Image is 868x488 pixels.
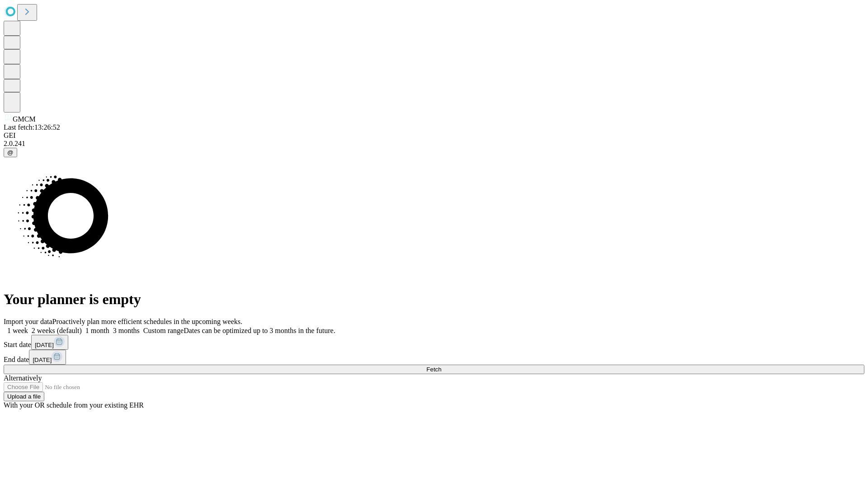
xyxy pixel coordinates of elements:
[4,401,144,409] span: With your OR schedule from your existing EHR
[4,374,42,382] span: Alternatively
[4,318,52,325] span: Import your data
[52,318,242,325] span: Proactively plan more efficient schedules in the upcoming weeks.
[4,350,864,365] div: End date
[4,140,864,148] div: 2.0.241
[7,149,14,156] span: @
[85,327,109,334] span: 1 month
[184,327,335,334] span: Dates can be optimized up to 3 months in the future.
[33,357,52,363] span: [DATE]
[4,365,864,374] button: Fetch
[4,335,864,350] div: Start date
[13,115,36,123] span: GMCM
[113,327,140,334] span: 3 months
[4,291,864,308] h1: Your planner is empty
[426,366,441,373] span: Fetch
[31,335,68,350] button: [DATE]
[4,392,44,401] button: Upload a file
[35,342,54,348] span: [DATE]
[4,123,60,131] span: Last fetch: 13:26:52
[32,327,82,334] span: 2 weeks (default)
[4,131,864,140] div: GEI
[143,327,184,334] span: Custom range
[4,148,17,157] button: @
[7,327,28,334] span: 1 week
[29,350,66,365] button: [DATE]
